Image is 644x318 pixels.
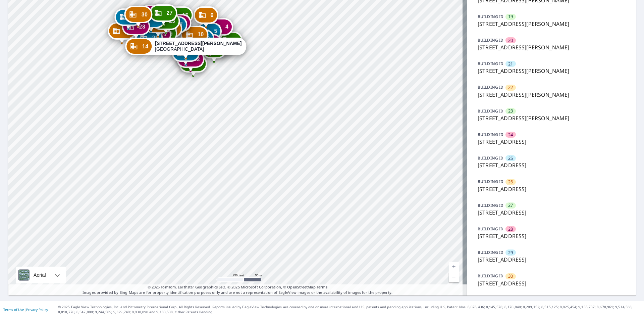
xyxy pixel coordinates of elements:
[177,22,183,27] span: 17
[160,32,166,37] span: 20
[114,8,142,29] div: Dropped pin, building 29, Commercial property, 1230 E Alisal St Salinas, CA 93905
[478,232,625,240] p: [STREET_ADDRESS]
[122,18,150,39] div: Dropped pin, building 28, Commercial property, 1230 E Alisal St Salinas, CA 93905
[108,22,136,43] div: Dropped pin, building 26, Commercial property, 1230 E Alisal St Salinas, CA 93905
[150,4,177,25] div: Dropped pin, building 27, Commercial property, 1250 E Alisal St Salinas, CA 93905
[8,284,467,296] p: Images provided by Bing Maps are for property identification purposes only and are not a represen...
[167,10,173,15] span: 27
[198,32,204,37] span: 10
[478,273,503,279] p: BUILDING ID
[194,6,218,27] div: Dropped pin, building 6, Commercial property, 1160 John St Salinas, CA 93905
[163,14,191,35] div: Dropped pin, building 16, Commercial property, 1235 John St Salinas, CA 93905
[160,16,187,37] div: Dropped pin, building 17, Commercial property, 1235 John St Salinas, CA 93905
[508,132,513,138] span: 24
[179,55,207,76] div: Dropped pin, building 11, Commercial property, 20 John Cir Salinas, CA 93905
[167,31,173,36] span: 19
[508,108,513,114] span: 23
[142,44,148,49] span: 14
[449,272,459,282] a: Current Level 17, Zoom Out
[155,41,241,46] strong: [STREET_ADDRESS][PERSON_NAME]
[139,24,145,29] span: 28
[125,38,246,58] div: Dropped pin, building 14, Commercial property, 1228 John St Salinas, CA 93905
[165,6,193,27] div: Dropped pin, building 15, Commercial property, 1250 E Alisal St Salinas, CA 93905
[478,179,503,184] p: BUILDING ID
[180,26,208,47] div: Dropped pin, building 10, Commercial property, 7 John Cir Salinas, CA 93905
[478,20,625,28] p: [STREET_ADDRESS][PERSON_NAME]
[508,37,513,44] span: 20
[182,13,188,18] span: 15
[478,37,503,43] p: BUILDING ID
[3,308,48,312] p: |
[508,155,513,162] span: 25
[478,155,503,161] p: BUILDING ID
[508,13,513,20] span: 19
[478,67,625,75] p: [STREET_ADDRESS][PERSON_NAME]
[478,114,625,122] p: [STREET_ADDRESS][PERSON_NAME]
[177,50,205,71] div: Dropped pin, building 12, Commercial property, 16 John Cir Salinas, CA 93905
[478,138,625,146] p: [STREET_ADDRESS]
[211,13,214,18] span: 6
[16,267,66,283] div: Aerial
[214,29,217,34] span: 5
[317,284,328,289] a: Terms
[478,249,503,255] p: BUILDING ID
[478,61,503,66] p: BUILDING ID
[154,20,182,41] div: Dropped pin, building 18, Commercial property, 1227 John St Salinas, CA 93905
[26,307,48,312] a: Privacy Policy
[508,226,513,232] span: 28
[152,12,180,33] div: Dropped pin, building 23, Commercial property, 1235 John St Salinas, CA 93905
[150,25,177,46] div: Dropped pin, building 19, Commercial property, 1219 John St Salinas, CA 93905
[508,179,513,185] span: 26
[508,202,513,209] span: 27
[508,61,513,67] span: 21
[478,91,625,99] p: [STREET_ADDRESS][PERSON_NAME]
[478,209,625,217] p: [STREET_ADDRESS]
[449,262,459,272] a: Current Level 17, Zoom In
[508,249,513,256] span: 29
[478,161,625,169] p: [STREET_ADDRESS]
[148,284,328,290] span: © 2025 TomTom, Earthstar Geographics SIO, © 2025 Microsoft Corporation, ©
[478,14,503,19] p: BUILDING ID
[478,202,503,208] p: BUILDING ID
[124,6,152,27] div: Dropped pin, building 30, Commercial property, 1230 E Alisal St Salinas, CA 93905
[478,226,503,232] p: BUILDING ID
[58,305,641,315] p: © 2025 Eagle View Technologies, Inc. and Pictometry International Corp. All Rights Reserved. Repo...
[287,284,315,289] a: OpenStreetMap
[32,267,48,283] div: Aerial
[478,84,503,90] p: BUILDING ID
[508,273,513,279] span: 30
[478,43,625,51] p: [STREET_ADDRESS][PERSON_NAME]
[478,108,503,114] p: BUILDING ID
[141,5,168,26] div: Dropped pin, building 24, Commercial property, 1240 E Alisal St Salinas, CA 93905
[508,84,513,91] span: 22
[3,307,24,312] a: Terms of Use
[478,185,625,193] p: [STREET_ADDRESS]
[225,24,228,29] span: 4
[478,132,503,137] p: BUILDING ID
[208,18,233,39] div: Dropped pin, building 4, Commercial property, 1260 John St Salinas, CA 93905
[478,256,625,264] p: [STREET_ADDRESS]
[194,57,200,62] span: 12
[155,41,241,52] div: [GEOGRAPHIC_DATA]
[478,279,625,287] p: [STREET_ADDRESS]
[142,12,148,17] span: 30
